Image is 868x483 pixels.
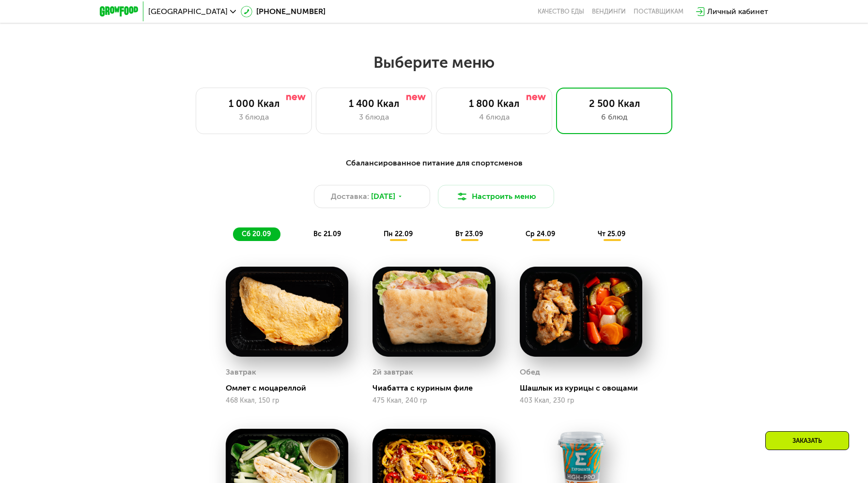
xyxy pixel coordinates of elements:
div: 468 Ккал, 150 гр [226,397,348,405]
span: [DATE] [371,191,395,202]
div: 403 Ккал, 230 гр [520,397,642,405]
div: Личный кабинет [707,6,768,17]
button: Настроить меню [438,185,554,208]
span: ср 24.09 [526,230,555,238]
div: Обед [520,365,540,379]
div: 6 блюд [566,111,662,123]
div: 2 500 Ккал [566,98,662,109]
span: чт 25.09 [598,230,625,238]
a: Качество еды [538,8,584,15]
div: Шашлык из курицы с овощами [520,383,650,393]
span: Доставка: [331,191,369,202]
div: 3 блюда [326,111,422,123]
span: сб 20.09 [242,230,271,238]
div: Сбалансированное питание для спортсменов [147,157,721,169]
div: поставщикам [634,8,683,15]
div: Омлет с моцареллой [226,383,356,393]
div: Заказать [765,431,849,450]
span: пн 22.09 [384,230,413,238]
div: 4 блюда [446,111,542,123]
div: 3 блюда [206,111,302,123]
span: [GEOGRAPHIC_DATA] [148,8,228,15]
div: 475 Ккал, 240 гр [372,397,495,405]
div: 2й завтрак [372,365,413,379]
div: 1 400 Ккал [326,98,422,109]
a: [PHONE_NUMBER] [241,6,325,17]
div: 1 800 Ккал [446,98,542,109]
div: Завтрак [226,365,256,379]
h2: Выберите меню [31,53,837,72]
div: Чиабатта с куриным филе [372,383,503,393]
span: вт 23.09 [455,230,483,238]
div: 1 000 Ккал [206,98,302,109]
a: Вендинги [592,8,626,15]
span: вс 21.09 [313,230,341,238]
